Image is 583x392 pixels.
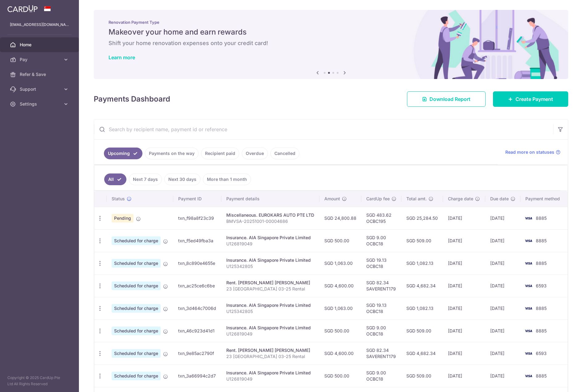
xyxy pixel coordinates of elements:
span: Total amt. [406,196,427,202]
th: Payment details [221,191,320,207]
span: Pending [112,214,133,223]
td: SGD 82.34 SAVERENT179 [361,342,401,365]
td: txn_3a66994c2d7 [173,365,221,387]
span: Refer & Save [20,71,60,77]
img: Bank Card [522,237,535,244]
td: [DATE] [443,252,485,274]
p: [EMAIL_ADDRESS][DOMAIN_NAME] [10,22,69,28]
td: SGD 500.00 [319,229,361,252]
span: Support [20,86,60,92]
span: Status [112,196,125,202]
span: Home [20,42,60,48]
td: SGD 25,284.50 [401,207,443,229]
th: Payment ID [173,191,221,207]
a: Learn more [109,54,135,60]
p: U125342805 [226,308,315,315]
a: Cancelled [270,148,299,159]
span: Scheduled for charge [112,304,161,313]
span: CardUp fee [366,196,390,202]
td: [DATE] [485,342,521,365]
span: 8885 [536,238,547,243]
a: More than 1 month [203,173,251,185]
span: 6593 [536,283,547,288]
p: 23 [GEOGRAPHIC_DATA] 03-25 Rental [226,353,315,360]
td: [DATE] [443,319,485,342]
iframe: Opens a widget where you can find more information [544,373,577,389]
img: Renovation banner [94,10,568,79]
img: Bank Card [522,215,535,222]
td: [DATE] [485,252,521,274]
span: Scheduled for charge [112,349,161,358]
div: Insurance. AIA Singapore Private Limited [226,257,315,263]
div: Insurance. AIA Singapore Private Limited [226,302,315,308]
td: SGD 9.00 OCBC18 [361,319,401,342]
td: SGD 9.00 OCBC18 [361,365,401,387]
td: txn_3d464c7006d [173,297,221,319]
td: txn_9e85ac2790f [173,342,221,365]
a: All [104,173,126,185]
td: [DATE] [443,274,485,297]
td: [DATE] [485,229,521,252]
span: Scheduled for charge [112,372,161,380]
td: SGD 19.13 OCBC18 [361,297,401,319]
td: SGD 24,800.88 [319,207,361,229]
td: SGD 19.13 OCBC18 [361,252,401,274]
span: Scheduled for charge [112,281,161,290]
th: Payment method [520,191,568,207]
td: [DATE] [443,365,485,387]
td: SGD 483.62 OCBC195 [361,207,401,229]
span: 8885 [536,215,547,221]
span: 6593 [536,351,547,356]
span: 8885 [536,261,547,266]
td: SGD 4,600.00 [319,342,361,365]
span: Settings [20,101,60,107]
a: Recipient paid [201,148,239,159]
td: [DATE] [443,207,485,229]
td: SGD 509.00 [401,319,443,342]
img: Bank Card [522,350,535,357]
div: Insurance. AIA Singapore Private Limited [226,370,315,376]
td: SGD 509.00 [401,229,443,252]
td: SGD 1,082.13 [401,252,443,274]
td: txn_46c923d41d1 [173,319,221,342]
td: [DATE] [485,274,521,297]
span: Pay [20,56,60,63]
td: SGD 500.00 [319,319,361,342]
td: [DATE] [485,297,521,319]
span: Charge date [448,196,473,202]
p: U125342805 [226,263,315,269]
a: Payments on the way [145,148,199,159]
td: SGD 1,063.00 [319,252,361,274]
div: Miscellaneous. EUROKARS AUTO PTE LTD [226,212,315,218]
span: Amount [324,196,340,202]
h6: Shift your home renovation expenses onto your credit card! [109,40,553,47]
td: SGD 4,600.00 [319,274,361,297]
p: U126819049 [226,331,315,337]
img: Bank Card [522,260,535,267]
td: txn_ac25ce6c6be [173,274,221,297]
a: Next 30 days [164,173,200,185]
p: U126819049 [226,241,315,247]
a: Overdue [242,148,268,159]
td: [DATE] [485,365,521,387]
p: 23 [GEOGRAPHIC_DATA] 03-25 Rental [226,286,315,292]
td: [DATE] [443,297,485,319]
a: Read more on statuses [505,149,560,155]
h4: Payments Dashboard [94,94,170,105]
img: Bank Card [522,327,535,335]
p: Renovation Payment Type [109,20,553,25]
div: Insurance. AIA Singapore Private Limited [226,325,315,331]
span: Create Payment [515,95,553,103]
span: 8885 [536,373,547,378]
td: SGD 1,082.13 [401,297,443,319]
a: Next 7 days [129,173,162,185]
td: [DATE] [443,342,485,365]
td: SGD 4,682.34 [401,274,443,297]
a: Download Report [407,91,486,107]
td: [DATE] [485,207,521,229]
td: txn_f98a8f23c39 [173,207,221,229]
span: Scheduled for charge [112,236,161,245]
div: Insurance. AIA Singapore Private Limited [226,235,315,241]
td: SGD 1,063.00 [319,297,361,319]
span: Scheduled for charge [112,259,161,268]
